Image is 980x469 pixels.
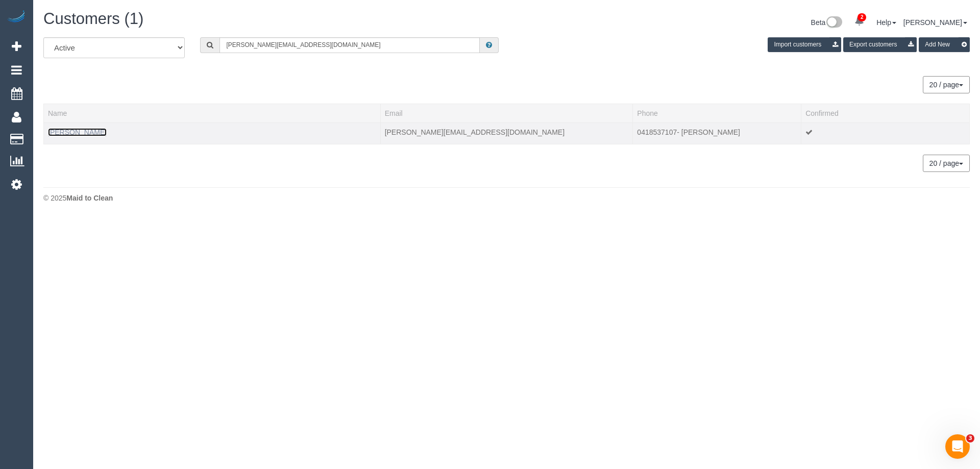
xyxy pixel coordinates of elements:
input: Search customers ... [219,37,480,53]
div: © 2025 [43,193,970,203]
a: [PERSON_NAME] [903,18,967,27]
a: [PERSON_NAME] [48,128,107,136]
th: Email [380,104,633,122]
button: Add New [919,37,970,52]
img: Automaid Logo [6,10,27,24]
a: 2 [849,10,869,33]
td: Confirmed [801,122,970,144]
button: Import customers [768,37,841,52]
button: 20 / page [923,155,970,172]
nav: Pagination navigation [923,155,970,172]
th: Confirmed [801,104,970,122]
span: 2 [857,13,866,21]
td: Email [380,122,633,144]
span: 3 [966,434,974,442]
a: Beta [811,18,843,27]
img: New interface [825,16,842,30]
strong: Maid to Clean [66,194,113,202]
iframe: Intercom live chat [945,434,970,459]
th: Phone [633,104,801,122]
td: Phone [633,122,801,144]
button: 20 / page [923,76,970,93]
button: Export customers [843,37,917,52]
span: Customers (1) [43,10,143,28]
nav: Pagination navigation [923,76,970,93]
div: Tags [48,137,376,140]
th: Name [44,104,381,122]
td: Name [44,122,381,144]
a: Help [876,18,896,27]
